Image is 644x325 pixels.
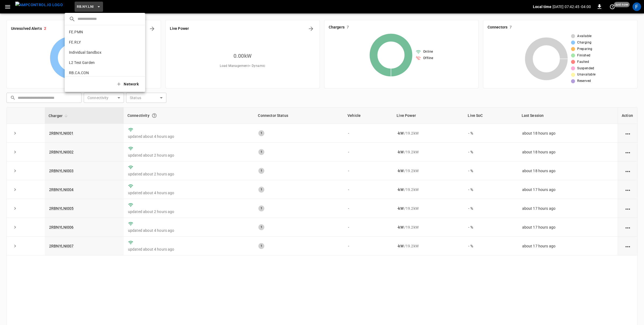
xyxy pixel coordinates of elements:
[69,50,121,55] p: Individual Sandbox
[69,60,122,65] p: L2 Test Garden
[113,79,143,90] button: Network
[69,39,121,45] p: FE.RLY
[69,29,121,35] p: FE.PMN
[69,70,121,75] p: RB.CA.CON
